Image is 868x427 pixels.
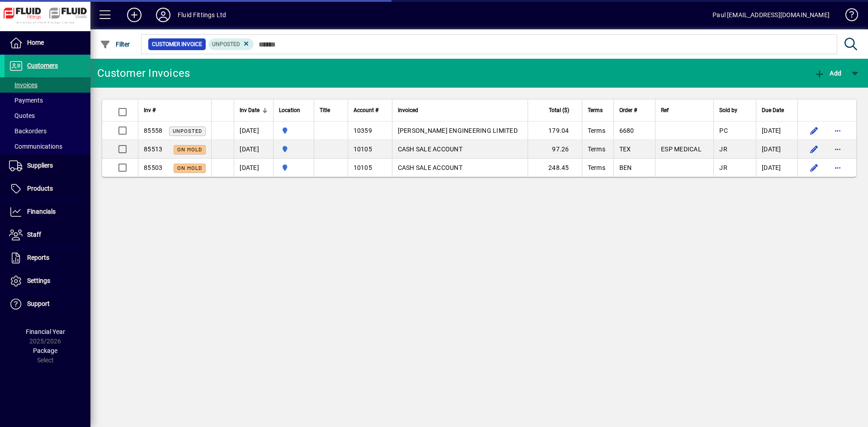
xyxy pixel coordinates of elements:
[814,70,841,77] span: Add
[144,105,156,115] span: Inv #
[528,122,582,140] td: 179.04
[619,164,632,171] span: BEN
[839,2,857,31] a: Knowledge Base
[144,105,206,115] div: Inv #
[27,208,56,215] span: Financials
[27,185,53,192] span: Products
[354,127,372,134] span: 10359
[27,62,58,69] span: Customers
[398,105,418,115] span: Invoiced
[588,127,605,134] span: Terms
[120,7,149,23] button: Add
[320,105,330,115] span: Title
[549,105,569,115] span: Total ($)
[830,123,845,138] button: More options
[279,163,308,173] span: AUCKLAND
[756,122,797,140] td: [DATE]
[27,39,44,46] span: Home
[661,105,669,115] span: Ref
[240,105,259,115] span: Inv Date
[27,162,53,169] span: Suppliers
[5,224,90,246] a: Staff
[719,105,750,115] div: Sold by
[234,159,273,177] td: [DATE]
[762,105,784,115] span: Due Date
[320,105,342,115] div: Title
[830,160,845,175] button: More options
[5,93,90,108] a: Payments
[178,8,226,22] div: Fluid Fittings Ltd
[240,105,268,115] div: Inv Date
[5,32,90,54] a: Home
[807,123,821,138] button: Edit
[234,122,273,140] td: [DATE]
[719,164,727,171] span: JR
[26,328,65,335] span: Financial Year
[5,77,90,93] a: Invoices
[354,105,387,115] div: Account #
[5,123,90,139] a: Backorders
[619,127,634,134] span: 6680
[354,145,372,153] span: 10105
[588,164,605,171] span: Terms
[27,231,41,238] span: Staff
[619,145,631,153] span: TEX
[398,164,462,171] span: CASH SALE ACCOUNT
[812,65,844,81] button: Add
[5,178,90,200] a: Products
[712,8,830,22] div: Paul [EMAIL_ADDRESS][DOMAIN_NAME]
[144,127,162,134] span: 85558
[398,127,518,134] span: [PERSON_NAME] ENGINEERING LIMITED
[5,293,90,315] a: Support
[528,159,582,177] td: 248.45
[588,145,605,153] span: Terms
[279,105,308,115] div: Location
[762,105,792,115] div: Due Date
[661,145,702,153] span: ESP MEDICAL
[756,140,797,159] td: [DATE]
[234,140,273,159] td: [DATE]
[33,347,57,354] span: Package
[177,147,202,153] span: On hold
[212,41,240,47] span: Unposted
[5,139,90,154] a: Communications
[279,105,300,115] span: Location
[27,300,50,307] span: Support
[528,140,582,159] td: 97.26
[5,247,90,269] a: Reports
[9,81,38,89] span: Invoices
[756,159,797,177] td: [DATE]
[152,40,202,49] span: Customer Invoice
[5,270,90,292] a: Settings
[619,105,650,115] div: Order #
[27,254,49,261] span: Reports
[619,105,637,115] span: Order #
[9,112,35,119] span: Quotes
[9,143,62,150] span: Communications
[354,164,372,171] span: 10105
[5,201,90,223] a: Financials
[97,66,190,80] div: Customer Invoices
[27,277,50,284] span: Settings
[5,155,90,177] a: Suppliers
[100,41,130,48] span: Filter
[144,164,162,171] span: 85503
[144,145,162,153] span: 85513
[719,145,727,153] span: JR
[807,160,821,175] button: Edit
[661,105,708,115] div: Ref
[588,105,603,115] span: Terms
[9,127,47,135] span: Backorders
[719,105,737,115] span: Sold by
[9,97,43,104] span: Payments
[830,142,845,156] button: More options
[208,38,254,50] mat-chip: Customer Invoice Status: Unposted
[398,145,462,153] span: CASH SALE ACCOUNT
[807,142,821,156] button: Edit
[149,7,178,23] button: Profile
[398,105,522,115] div: Invoiced
[279,144,308,154] span: AUCKLAND
[279,126,308,136] span: AUCKLAND
[98,36,132,52] button: Filter
[173,128,202,134] span: Unposted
